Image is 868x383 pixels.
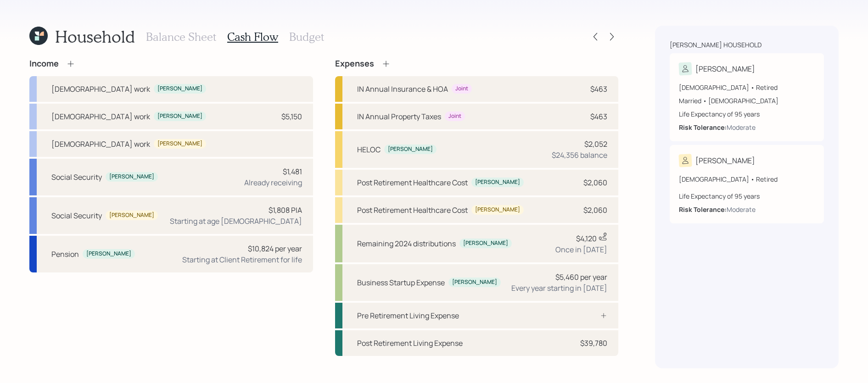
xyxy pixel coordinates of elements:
div: $463 [590,83,607,94]
div: Social Security [51,172,102,183]
div: Moderate [727,122,756,132]
div: $4,120 [576,232,607,244]
div: Business Startup Expense [357,277,445,288]
div: Social Security [51,210,102,221]
div: [PERSON_NAME] [475,206,520,214]
b: Risk Tolerance: [679,205,727,214]
div: [PERSON_NAME] [475,178,520,186]
h1: Household [55,27,135,46]
div: [PERSON_NAME] [695,63,755,74]
div: $10,824 per year [248,243,302,254]
h3: Budget [289,30,324,44]
div: $39,780 [580,338,607,349]
div: Joint [448,112,461,120]
div: $1,808 PIA [269,205,302,216]
h3: Balance Sheet [146,30,216,44]
div: Joint [455,85,468,93]
div: Moderate [727,205,756,214]
h4: Expenses [335,59,374,69]
div: Starting at age [DEMOGRAPHIC_DATA] [170,216,302,227]
div: [DEMOGRAPHIC_DATA] • Retired [679,83,815,92]
div: $5,460 per year [555,272,607,283]
div: $2,060 [583,177,607,188]
div: Starting at Client Retirement for life [182,254,302,265]
div: Life Expectancy of 95 years [679,191,815,201]
div: [PERSON_NAME] household [670,40,762,50]
div: $2,052 [584,139,607,150]
h3: Cash Flow [227,30,278,44]
div: Every year starting in [DATE] [511,283,607,294]
div: [DEMOGRAPHIC_DATA] • Retired [679,174,815,184]
div: [PERSON_NAME] [157,140,202,148]
div: Post Retirement Healthcare Cost [357,205,468,216]
div: Already receiving [244,177,302,188]
div: $5,150 [281,111,302,122]
div: $463 [590,111,607,122]
div: Post Retirement Healthcare Cost [357,177,468,188]
div: Pension [51,249,79,260]
div: $24,356 balance [552,150,607,161]
div: [PERSON_NAME] [157,112,202,120]
div: $2,060 [583,205,607,216]
div: [PERSON_NAME] [388,145,433,153]
div: $1,481 [283,166,302,177]
div: HELOC [357,144,381,155]
div: [PERSON_NAME] [695,155,755,166]
div: [PERSON_NAME] [109,173,154,181]
div: [DEMOGRAPHIC_DATA] work [51,139,150,150]
div: [DEMOGRAPHIC_DATA] work [51,83,150,94]
div: [PERSON_NAME] [463,239,508,247]
div: [PERSON_NAME] [452,278,497,286]
div: Life Expectancy of 95 years [679,109,815,119]
div: [PERSON_NAME] [86,250,131,258]
div: Remaining 2024 distributions [357,238,456,249]
b: Risk Tolerance: [679,123,727,132]
div: Post Retirement Living Expense [357,338,463,349]
div: Married • [DEMOGRAPHIC_DATA] [679,96,815,105]
div: IN Annual Property Taxes [357,111,441,122]
div: [PERSON_NAME] [109,211,154,219]
div: [PERSON_NAME] [157,85,202,93]
div: [DEMOGRAPHIC_DATA] work [51,111,150,122]
div: Once in [DATE] [555,244,607,255]
h4: Income [29,59,59,69]
div: IN Annual Insurance & HOA [357,83,448,94]
div: Pre Retirement Living Expense [357,310,459,321]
